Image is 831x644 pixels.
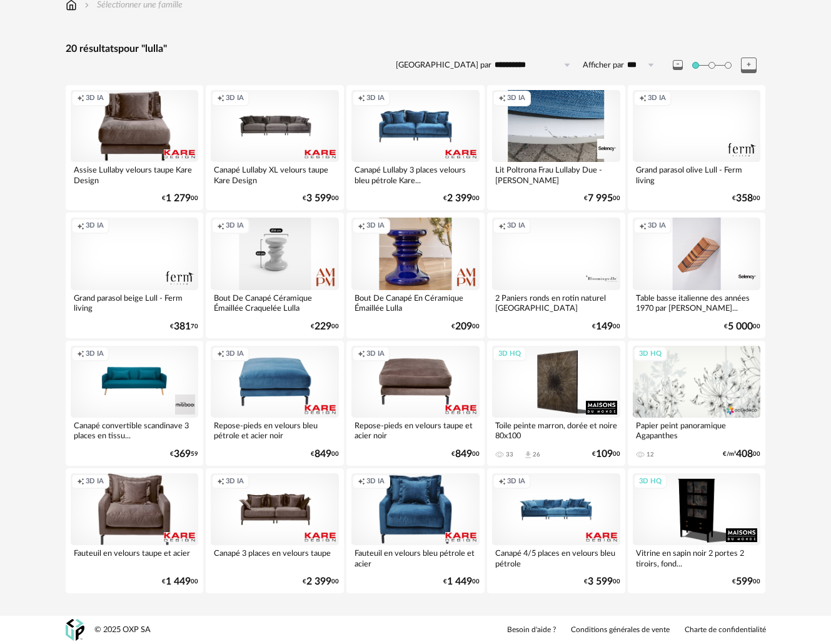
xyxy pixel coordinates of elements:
div: € 00 [732,578,760,586]
span: 369 [174,450,191,458]
div: Fauteuil en velours bleu pétrole et acier [351,545,480,570]
a: Creation icon 3D IA Bout De Canapé Céramique Émaillée Craquelée Lulla €22900 [206,213,344,338]
span: Creation icon [217,477,224,486]
div: Vitrine en sapin noir 2 portes 2 tiroirs, fond... [633,545,761,570]
label: Afficher par [583,60,624,71]
span: 3D IA [507,94,525,103]
span: Creation icon [639,221,647,231]
div: € 00 [451,450,480,458]
span: Creation icon [217,94,224,103]
span: 3D IA [86,477,104,486]
span: Creation icon [358,350,365,359]
span: 3D IA [86,221,104,231]
span: 849 [315,450,331,458]
span: 1 449 [166,578,191,586]
div: € 00 [451,323,480,331]
div: € 00 [592,323,620,331]
div: Fauteuil en velours taupe et acier [71,545,199,570]
span: Creation icon [639,94,647,103]
span: Creation icon [217,221,224,231]
a: 3D HQ Vitrine en sapin noir 2 portes 2 tiroirs, fond... €59900 [628,468,766,593]
a: Creation icon 3D IA Bout De Canapé En Céramique Émaillée Lulla €20900 [346,213,485,338]
a: Creation icon 3D IA Lit Poltrona Frau Lullaby Due - [PERSON_NAME] €7 99500 [487,85,625,210]
div: € 00 [584,578,620,586]
div: € 00 [443,194,480,203]
span: 3D IA [648,94,666,103]
span: 3D IA [226,477,244,486]
div: € 00 [724,323,760,331]
span: Creation icon [498,221,506,231]
a: Creation icon 3D IA Canapé 3 places en velours taupe €2 39900 [206,468,344,593]
span: 1 449 [447,578,472,586]
a: Creation icon 3D IA 2 Paniers ronds en rotin naturel [GEOGRAPHIC_DATA] €14900 [487,213,625,338]
span: 3 599 [306,194,331,203]
span: Creation icon [358,477,365,486]
span: 3D IA [507,477,525,486]
span: 358 [736,194,753,203]
a: Charte de confidentialité [685,625,766,635]
div: € 00 [584,194,620,203]
span: Creation icon [217,350,224,359]
div: © 2025 OXP SA [94,625,151,635]
div: € 00 [592,450,620,458]
div: Repose-pieds en velours taupe et acier noir [351,418,480,443]
a: Creation icon 3D IA Repose-pieds en velours bleu pétrole et acier noir €84900 [206,341,344,466]
span: 229 [315,323,331,331]
span: 3D IA [366,221,385,231]
div: Lit Poltrona Frau Lullaby Due - [PERSON_NAME] [492,162,620,187]
a: Creation icon 3D IA Grand parasol olive Lull - Ferm living €35800 [628,85,766,210]
span: Creation icon [77,94,84,103]
div: Canapé convertible scandinave 3 places en tissu... [71,418,199,443]
a: Creation icon 3D IA Canapé 4/5 places en velours bleu pétrole €3 59900 [487,468,625,593]
span: 3D IA [226,350,244,359]
span: Creation icon [77,477,84,486]
a: 3D HQ Toile peinte marron, dorée et noire 80x100 33 Download icon 26 €10900 [487,341,625,466]
span: 849 [455,450,472,458]
div: Canapé 3 places en velours taupe [211,545,339,570]
div: Canapé 4/5 places en velours bleu pétrole [492,545,620,570]
span: 3D IA [226,94,244,103]
div: € 00 [162,578,198,586]
span: 2 399 [447,194,472,203]
div: Canapé Lullaby 3 places velours bleu pétrole Kare... [351,162,480,187]
a: Creation icon 3D IA Repose-pieds en velours taupe et acier noir €84900 [346,341,485,466]
div: Assise Lullaby velours taupe Kare Design [71,162,199,187]
a: Creation icon 3D IA Assise Lullaby velours taupe Kare Design €1 27900 [66,85,204,210]
span: 3D IA [226,221,244,231]
div: 3D HQ [633,346,667,362]
div: €/m² 00 [723,450,760,458]
a: Creation icon 3D IA Canapé Lullaby XL velours taupe Kare Design €3 59900 [206,85,344,210]
span: Creation icon [498,477,506,486]
div: 3D HQ [633,474,667,490]
span: 149 [596,323,613,331]
span: Creation icon [358,221,365,231]
div: € 59 [170,450,198,458]
div: Table basse italienne des années 1970 par [PERSON_NAME]... [633,290,761,315]
span: 209 [455,323,472,331]
div: 26 [533,451,540,458]
div: € 00 [303,194,339,203]
span: 3D IA [86,350,104,359]
a: Creation icon 3D IA Fauteuil en velours taupe et acier €1 44900 [66,468,204,593]
div: 2 Paniers ronds en rotin naturel [GEOGRAPHIC_DATA] [492,290,620,315]
div: Bout De Canapé Céramique Émaillée Craquelée Lulla [211,290,339,315]
div: Grand parasol olive Lull - Ferm living [633,162,761,187]
div: € 00 [162,194,198,203]
span: 599 [736,578,753,586]
a: Creation icon 3D IA Table basse italienne des années 1970 par [PERSON_NAME]... €5 00000 [628,213,766,338]
div: € 00 [311,450,339,458]
div: € 00 [311,323,339,331]
div: € 00 [732,194,760,203]
span: 3D IA [366,350,385,359]
span: 381 [174,323,191,331]
a: Creation icon 3D IA Fauteuil en velours bleu pétrole et acier €1 44900 [346,468,485,593]
span: Creation icon [498,94,506,103]
a: Creation icon 3D IA Canapé convertible scandinave 3 places en tissu... €36959 [66,341,204,466]
div: Canapé Lullaby XL velours taupe Kare Design [211,162,339,187]
span: Download icon [523,450,533,460]
span: 408 [736,450,753,458]
span: 5 000 [728,323,753,331]
span: Creation icon [358,94,365,103]
a: Creation icon 3D IA Grand parasol beige Lull - Ferm living €38170 [66,213,204,338]
div: Papier peint panoramique Agapanthes [633,418,761,443]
